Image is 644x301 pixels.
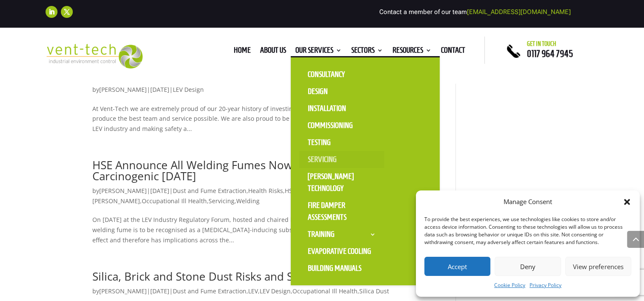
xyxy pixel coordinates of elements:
[173,287,246,295] a: Dust and Fume Extraction
[299,83,384,100] a: Design
[292,287,358,295] a: Occupational Ill Health
[92,186,431,213] p: by | | , , , , , , , ,
[142,197,207,205] a: Occupational Ill Health
[299,243,384,260] a: Evaporative Cooling
[623,198,631,206] div: Close dialog
[99,187,147,195] a: [PERSON_NAME]
[99,287,147,295] a: [PERSON_NAME]
[441,47,465,57] a: Contact
[260,287,291,295] a: LEV Design
[299,151,384,168] a: Servicing
[92,159,431,245] article: On [DATE] at the LEV Industry Regulatory Forum, hosted and chaired by [PERSON_NAME], the HSE anno...
[150,85,169,94] span: [DATE]
[504,197,552,207] div: Manage Consent
[495,257,561,276] button: Deny
[527,40,556,47] span: Get in touch
[299,66,384,83] a: Consultancy
[248,187,283,195] a: Health Risks
[359,287,389,295] a: Silica Dust
[236,197,260,205] a: Welding
[150,187,169,195] span: [DATE]
[299,260,384,277] a: Building Manuals
[565,257,631,276] button: View preferences
[61,6,73,18] a: Follow on X
[424,257,490,276] button: Accept
[299,168,384,197] a: [PERSON_NAME] Technology
[527,48,573,59] a: 0117 964 7945
[92,85,431,101] p: by | |
[351,47,383,57] a: Sectors
[92,269,364,284] a: Silica, Brick and Stone Dust Risks and Safe Extraction
[173,187,246,195] a: Dust and Fume Extraction
[150,287,169,295] span: [DATE]
[379,8,571,16] span: Contact a member of our team
[46,44,143,69] img: 2023-09-27T08_35_16.549ZVENT-TECH---Clear-background
[248,287,258,295] a: LEV
[299,134,384,151] a: Testing
[494,280,525,290] a: Cookie Policy
[173,85,204,94] a: LEV Design
[299,197,384,226] a: Fire Damper Assessments
[467,8,571,16] a: [EMAIL_ADDRESS][DOMAIN_NAME]
[295,47,342,57] a: Our Services
[46,6,57,18] a: Follow on LinkedIn
[392,47,432,57] a: Resources
[424,216,630,246] div: To provide the best experiences, we use technologies like cookies to store and/or access device i...
[209,197,235,205] a: Servicing
[99,85,147,94] a: [PERSON_NAME]
[92,157,369,184] a: HSE Announce All Welding Fumes Now Recognised as Carcinogenic [DATE]
[260,47,286,57] a: About us
[234,47,251,57] a: Home
[285,187,296,195] a: HSE
[92,197,140,205] a: [PERSON_NAME]
[530,280,561,290] a: Privacy Policy
[299,226,384,243] a: Training
[299,100,384,117] a: Installation
[299,117,384,134] a: Commissioning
